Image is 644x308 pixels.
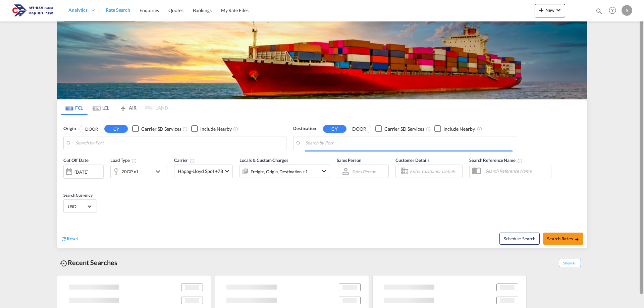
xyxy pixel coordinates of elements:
[337,158,361,163] span: Sales Person
[174,158,195,163] span: Carrier
[75,138,283,148] input: Search by Port
[57,21,587,99] img: LCL+%26+FCL+BACKGROUND.png
[622,5,632,16] div: S
[132,125,181,132] md-checkbox: Checkbox No Ink
[131,158,137,164] md-icon: icon-information-outline
[251,167,308,176] div: Freight Origin Destination Factory Stuffing
[63,125,75,132] span: Origin
[375,125,424,132] md-checkbox: Checkbox No Ink
[88,100,114,115] md-tab-item: LCL
[595,7,603,17] div: icon-magnify
[154,168,165,176] md-icon: icon-chevron-down
[607,5,618,16] span: Help
[193,7,212,13] span: Bookings
[121,167,139,176] div: 20GP x1
[63,158,89,163] span: Cut Off Date
[239,165,330,178] div: Freight Origin Destination Factory Stuffingicon-chevron-down
[67,236,78,241] span: Reset
[182,126,188,132] md-icon: Unchecked: Search for CY (Container Yard) services for all selected carriers.Checked : Search for...
[63,165,104,179] div: [DATE]
[110,165,167,178] div: 20GP x1icon-chevron-down
[141,126,181,132] div: Carrier SD Services
[469,158,523,163] span: Search Reference Name
[320,167,328,175] md-icon: icon-chevron-down
[68,7,88,13] span: Analytics
[80,125,103,133] button: DOOR
[384,126,424,132] div: Carrier SD Services
[68,203,87,209] span: USD
[63,178,68,187] md-datepicker: Select
[559,259,581,267] span: Show All
[305,138,513,148] input: Search by Port
[110,158,137,163] span: Load Type
[57,255,120,270] div: Recent Searches
[190,158,195,164] md-icon: The selected Trucker/Carrierwill be displayed in the rate results If the rates are from another f...
[443,126,475,132] div: Include Nearby
[595,7,603,15] md-icon: icon-magnify
[221,7,249,13] span: My Rate Files
[293,125,316,132] span: Destination
[74,169,88,175] div: [DATE]
[477,126,482,132] md-icon: Unchecked: Ignores neighbouring ports when fetching rates.Checked : Includes neighbouring ports w...
[233,126,238,132] md-icon: Unchecked: Ignores neighbouring ports when fetching rates.Checked : Includes neighbouring ports w...
[607,5,622,17] div: Help
[119,104,127,109] md-icon: icon-airplane
[434,125,475,132] md-checkbox: Checkbox No Ink
[554,6,562,14] md-icon: icon-chevron-down
[517,158,523,164] md-icon: Your search will be saved by the below given name
[535,4,565,17] button: icon-plus 400-fgNewicon-chevron-down
[63,193,93,198] span: Search Currency
[10,3,55,18] img: 166978e0a5f911edb4280f3c7a976193.png
[104,125,128,133] button: CY
[61,100,88,115] md-tab-item: FCL
[67,201,93,211] md-select: Select Currency: $ USDUnited States Dollar
[499,233,540,245] button: Note: By default Schedule search will only considerorigin ports, destination ports and cut off da...
[61,235,78,243] div: icon-refreshReset
[191,125,232,132] md-checkbox: Checkbox No Ink
[140,7,159,13] span: Enquiries
[575,237,579,242] md-icon: icon-arrow-right
[426,126,431,132] md-icon: Unchecked: Search for CY (Container Yard) services for all selected carriers.Checked : Search for...
[537,7,562,13] span: New
[537,6,545,14] md-icon: icon-plus 400-fg
[168,7,183,13] span: Quotes
[351,167,377,176] md-select: Sales Person
[57,115,587,248] div: Origin DOOR CY Checkbox No InkUnchecked: Search for CY (Container Yard) services for all selected...
[61,100,168,115] md-pagination-wrapper: Use the left and right arrow keys to navigate between tabs
[178,168,223,175] span: Hapag-Lloyd Spot +78
[395,158,429,163] span: Customer Details
[200,126,232,132] div: Include Nearby
[61,236,67,242] md-icon: icon-refresh
[60,259,68,267] md-icon: icon-backup-restore
[410,166,460,176] input: Enter Customer Details
[239,158,288,163] span: Locals & Custom Charges
[323,125,346,133] button: CY
[482,166,551,176] input: Search Reference Name
[547,236,579,241] span: Search Rates
[543,233,583,245] button: Search Ratesicon-arrow-right
[347,125,371,133] button: DOOR
[114,100,141,115] md-tab-item: AIR
[106,7,130,13] span: Rate Search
